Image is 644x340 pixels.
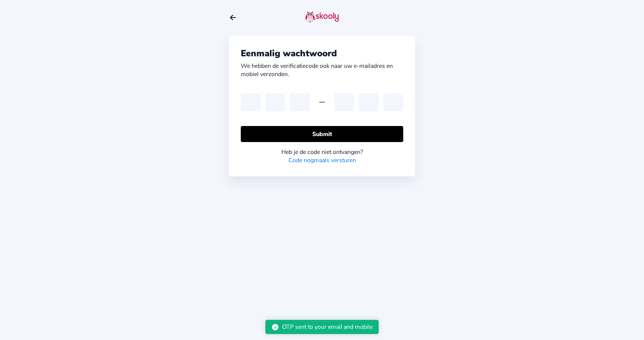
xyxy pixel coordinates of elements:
[241,148,403,156] div: Heb je de code niet ontvangen?
[305,11,339,23] img: skooly-logo.png
[288,156,356,164] a: Code nogmaals versturen
[241,62,403,78] div: We hebben de verificatiecode ook naar uw e-mailadres en mobiel verzonden.
[282,323,373,331] div: OTP sent to your email and mobile
[229,13,237,22] button: arrow back outline
[241,47,403,59] div: Eenmalig wachtwoord
[318,98,326,107] ion-icon: remove outline
[241,126,403,142] button: Submit
[271,323,279,331] ion-icon: checkmark circle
